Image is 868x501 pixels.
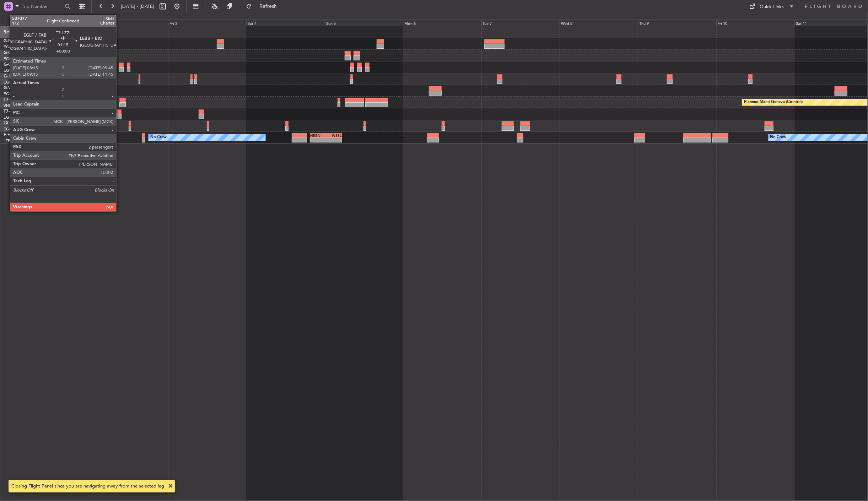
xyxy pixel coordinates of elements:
[86,14,98,20] div: [DATE]
[4,63,20,67] span: G-GARE
[150,132,167,143] div: No Crew
[22,1,63,12] input: Trip Number
[4,74,45,79] a: G-JAGAPhenom 300
[90,20,168,26] div: Thu 2
[18,17,75,22] span: Only With Activity
[746,1,798,12] button: Quick Links
[4,74,20,79] span: G-JAGA
[4,51,20,55] span: G-GAAL
[326,133,341,138] div: WSSL
[4,63,62,67] a: G-GARECessna Citation XLS+
[4,39,46,43] a: G-FOMOGlobal 6000
[770,132,787,143] div: No Crew
[4,115,22,120] a: EGLF/FAB
[560,20,638,26] div: Wed 8
[311,138,326,142] div: -
[481,20,560,26] div: Tue 7
[4,133,19,137] span: F-HECD
[4,68,25,73] a: EGNR/CEG
[11,483,164,490] div: Closing Flight Panel since you are navigating away from the selected leg
[403,20,481,26] div: Mon 6
[4,126,25,132] a: EGGW/LTN
[121,3,154,10] span: [DATE] - [DATE]
[4,56,25,61] a: EGGW/LTN
[325,20,403,26] div: Sun 5
[4,133,39,137] a: F-HECDFalcon 7X
[4,109,42,114] a: T7-LZZIPraetor 600
[253,4,283,9] span: Refresh
[4,103,25,108] a: VHHH/HKG
[716,20,794,26] div: Fri 10
[4,91,22,97] a: EGLF/FAB
[4,44,25,50] a: EGGW/LTN
[246,20,324,26] div: Sat 4
[4,109,18,114] span: T7-LZZI
[4,98,36,102] a: T7-FFIFalcon 7X
[638,20,716,26] div: Thu 9
[744,97,803,108] div: Planned Maint Geneva (Cointrin)
[311,133,326,138] div: HEGN
[760,4,784,11] div: Quick Links
[168,20,246,26] div: Fri 3
[326,138,341,142] div: -
[4,86,52,90] a: G-VNORChallenger 650
[4,39,22,43] span: G-FOMO
[4,138,22,144] a: LFPB/LBG
[4,80,25,85] a: EGGW/LTN
[4,98,16,102] span: T7-FFI
[4,121,19,125] span: LX-TRO
[4,51,62,55] a: G-GAALCessna Citation XLS+
[4,86,21,90] span: G-VNOR
[243,1,285,12] button: Refresh
[4,121,42,125] a: LX-TROLegacy 650
[8,14,77,25] button: Only With Activity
